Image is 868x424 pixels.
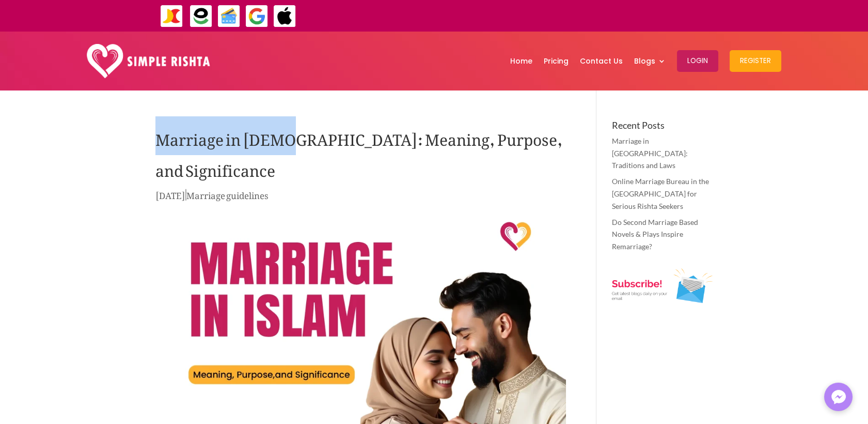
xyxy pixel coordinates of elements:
a: Do Second Marriage Based Novels & Plays Inspire Remarriage? [612,218,698,251]
img: ApplePay-icon [273,5,296,28]
a: Online Marriage Bureau in the [GEOGRAPHIC_DATA] for Serious Rishta Seekers [612,177,709,210]
img: GooglePay-icon [245,5,269,28]
a: Pricing [544,34,569,88]
button: Login [677,50,718,72]
h1: Marriage in [DEMOGRAPHIC_DATA]: Meaning, Purpose, and Significance [155,120,566,188]
a: Blogs [634,34,666,88]
img: Credit Cards [217,5,241,28]
a: Marriage guidelines [186,183,269,204]
a: Login [677,34,718,88]
img: Messenger [828,387,849,407]
button: Register [730,50,781,72]
a: Home [510,34,532,88]
a: Contact Us [580,34,623,88]
span: [DATE] [155,183,185,204]
p: | [155,188,566,208]
h4: Recent Posts [612,120,713,135]
img: EasyPaisa-icon [190,5,213,28]
img: JazzCash-icon [160,5,183,28]
a: Marriage in [GEOGRAPHIC_DATA]: Traditions and Laws [612,137,688,170]
a: Register [730,34,781,88]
